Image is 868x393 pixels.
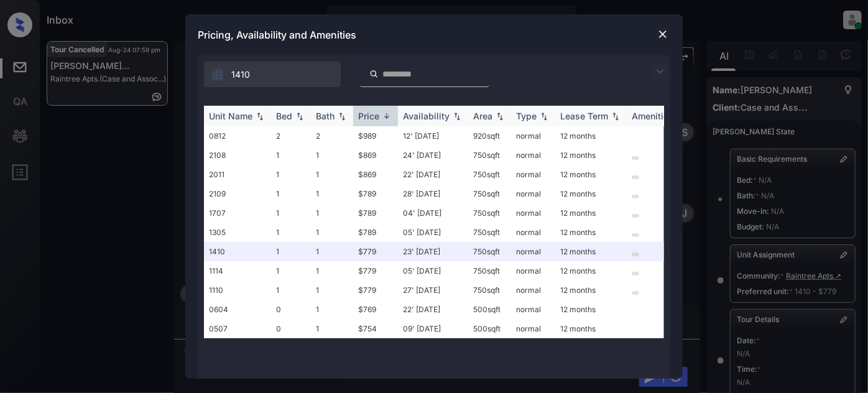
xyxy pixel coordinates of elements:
[398,242,468,261] td: 23' [DATE]
[204,280,271,300] td: 1110
[451,112,463,121] img: sorting
[398,146,468,165] td: 24' [DATE]
[276,111,292,121] div: Bed
[398,165,468,184] td: 22' [DATE]
[209,111,252,121] div: Unit Name
[353,165,398,184] td: $869
[511,165,555,184] td: normal
[353,203,398,223] td: $789
[403,111,450,121] div: Availability
[231,68,250,81] span: 1410
[468,126,511,146] td: 920 sqft
[560,111,608,121] div: Lease Term
[468,300,511,319] td: 500 sqft
[185,14,683,55] div: Pricing, Availability and Amenities
[398,126,468,146] td: 12' [DATE]
[353,319,398,338] td: $754
[555,300,627,319] td: 12 months
[271,184,311,203] td: 1
[555,184,627,203] td: 12 months
[311,242,353,261] td: 1
[473,111,492,121] div: Area
[271,203,311,223] td: 1
[293,112,306,121] img: sorting
[353,223,398,242] td: $789
[555,165,627,184] td: 12 months
[271,165,311,184] td: 1
[204,319,271,338] td: 0507
[468,203,511,223] td: 750 sqft
[369,68,379,80] img: icon-zuma
[311,319,353,338] td: 1
[398,300,468,319] td: 22' [DATE]
[311,126,353,146] td: 2
[254,112,266,121] img: sorting
[555,223,627,242] td: 12 months
[555,146,627,165] td: 12 months
[271,280,311,300] td: 1
[353,280,398,300] td: $779
[652,64,667,79] img: icon-zuma
[353,184,398,203] td: $789
[468,261,511,280] td: 750 sqft
[511,203,555,223] td: normal
[316,111,335,121] div: Bath
[468,184,511,203] td: 750 sqft
[353,126,398,146] td: $989
[555,319,627,338] td: 12 months
[204,300,271,319] td: 0604
[657,28,669,40] img: close
[204,146,271,165] td: 2108
[516,111,537,121] div: Type
[311,280,353,300] td: 1
[381,111,393,121] img: sorting
[398,261,468,280] td: 05' [DATE]
[353,242,398,261] td: $779
[204,184,271,203] td: 2109
[271,126,311,146] td: 2
[398,319,468,338] td: 09' [DATE]
[511,184,555,203] td: normal
[555,242,627,261] td: 12 months
[538,112,550,121] img: sorting
[468,242,511,261] td: 750 sqft
[358,111,379,121] div: Price
[555,126,627,146] td: 12 months
[204,261,271,280] td: 1114
[311,146,353,165] td: 1
[311,165,353,184] td: 1
[353,261,398,280] td: $779
[468,223,511,242] td: 750 sqft
[336,112,348,121] img: sorting
[511,223,555,242] td: normal
[468,319,511,338] td: 500 sqft
[511,319,555,338] td: normal
[494,112,506,121] img: sorting
[398,280,468,300] td: 27' [DATE]
[311,184,353,203] td: 1
[353,146,398,165] td: $869
[311,223,353,242] td: 1
[609,112,622,121] img: sorting
[271,261,311,280] td: 1
[204,165,271,184] td: 2011
[468,280,511,300] td: 750 sqft
[204,242,271,261] td: 1410
[398,203,468,223] td: 04' [DATE]
[398,184,468,203] td: 28' [DATE]
[511,261,555,280] td: normal
[271,319,311,338] td: 0
[468,165,511,184] td: 750 sqft
[511,126,555,146] td: normal
[555,203,627,223] td: 12 months
[311,261,353,280] td: 1
[398,223,468,242] td: 05' [DATE]
[204,223,271,242] td: 1305
[204,203,271,223] td: 1707
[311,203,353,223] td: 1
[632,111,673,121] div: Amenities
[271,300,311,319] td: 0
[211,68,224,81] img: icon-zuma
[555,280,627,300] td: 12 months
[271,146,311,165] td: 1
